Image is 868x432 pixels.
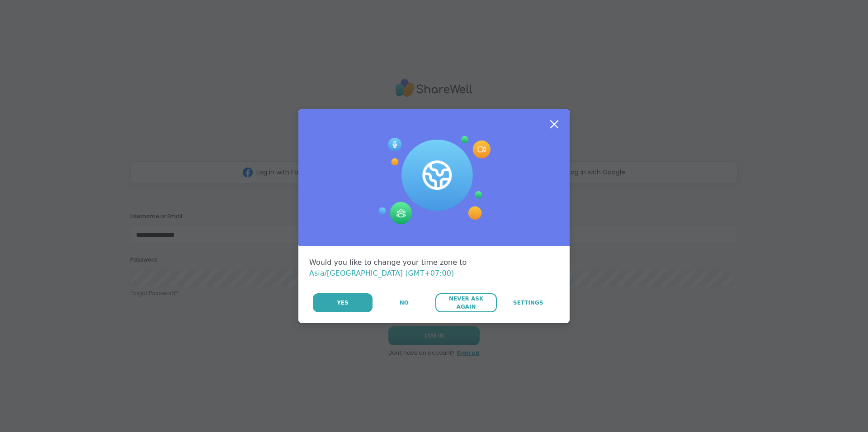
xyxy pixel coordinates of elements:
[513,299,543,307] span: Settings
[337,299,349,307] span: Yes
[400,299,409,307] span: No
[309,257,559,279] div: Would you like to change your time zone to
[435,293,496,312] button: Never Ask Again
[309,269,454,277] span: Asia/[GEOGRAPHIC_DATA] (GMT+07:00)
[313,293,373,312] button: Yes
[377,136,491,225] img: Session Experience
[440,295,492,311] span: Never Ask Again
[373,293,434,312] button: No
[498,293,559,312] a: Settings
